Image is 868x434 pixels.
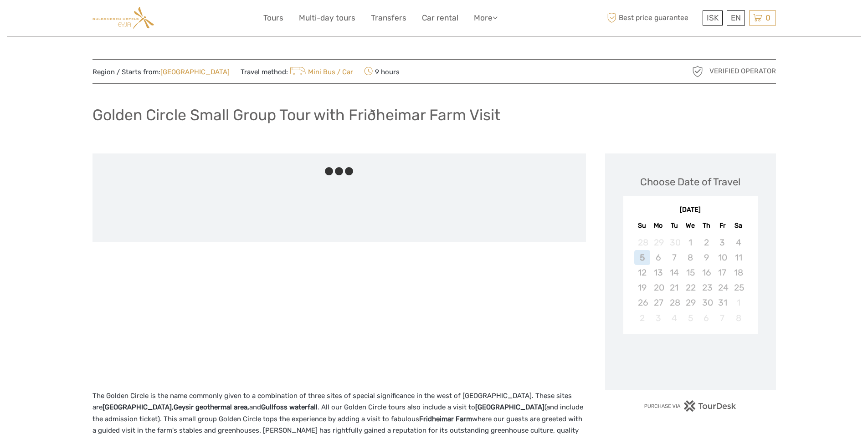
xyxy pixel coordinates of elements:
div: Not available Wednesday, October 1st, 2025 [682,235,698,250]
div: Th [699,220,714,232]
div: Not available Sunday, October 5th, 2025 [634,250,650,265]
div: month 2025-10 [626,235,755,326]
div: Not available Wednesday, October 15th, 2025 [682,265,698,280]
div: Not available Tuesday, October 21st, 2025 [666,280,682,295]
img: Guldsmeden Eyja [92,7,154,29]
div: Not available Wednesday, October 8th, 2025 [682,250,698,265]
div: Not available Monday, October 13th, 2025 [650,265,666,280]
strong: Gullfoss waterfall [261,403,318,411]
div: Tu [666,220,682,232]
div: Choose Date of Travel [640,175,740,189]
a: Car rental [422,11,458,25]
span: ISK [707,13,719,22]
div: Not available Thursday, October 9th, 2025 [699,250,714,265]
strong: [GEOGRAPHIC_DATA] [475,403,544,411]
span: Travel method: [241,65,354,78]
div: Not available Friday, October 10th, 2025 [714,250,730,265]
div: Not available Sunday, October 26th, 2025 [634,295,650,310]
a: More [474,11,498,25]
a: Multi-day tours [299,11,355,25]
div: Not available Monday, October 20th, 2025 [650,280,666,295]
div: Not available Monday, September 29th, 2025 [650,235,666,250]
div: Not available Thursday, October 16th, 2025 [699,265,714,280]
span: Verified Operator [709,66,776,76]
div: Mo [650,220,666,232]
div: Not available Friday, October 31st, 2025 [714,295,730,310]
div: Not available Sunday, October 19th, 2025 [634,280,650,295]
div: Not available Tuesday, October 28th, 2025 [666,295,682,310]
span: 9 hours [364,65,400,78]
strong: [GEOGRAPHIC_DATA] [103,403,172,411]
h1: Golden Circle Small Group Tour with Friðheimar Farm Visit [92,106,500,124]
div: Not available Tuesday, November 4th, 2025 [666,311,682,326]
span: Region / Starts from: [92,67,230,77]
div: Not available Wednesday, October 29th, 2025 [682,295,698,310]
div: Not available Wednesday, October 22nd, 2025 [682,280,698,295]
a: Mini Bus / Car [288,68,354,76]
div: Sa [730,220,746,232]
div: Not available Monday, November 3rd, 2025 [650,311,666,326]
div: Not available Thursday, November 6th, 2025 [699,311,714,326]
div: Not available Thursday, October 2nd, 2025 [699,235,714,250]
div: EN [727,10,745,26]
div: Not available Wednesday, November 5th, 2025 [682,311,698,326]
div: Not available Monday, October 6th, 2025 [650,250,666,265]
div: Not available Thursday, October 23rd, 2025 [699,280,714,295]
span: 0 [764,13,772,22]
div: [DATE] [623,205,758,215]
a: Tours [263,11,283,25]
div: Not available Saturday, October 4th, 2025 [730,235,746,250]
div: Not available Friday, October 3rd, 2025 [714,235,730,250]
div: Not available Sunday, November 2nd, 2025 [634,311,650,326]
div: Su [634,220,650,232]
strong: Fridheimar Farm [419,415,472,423]
div: Not available Tuesday, September 30th, 2025 [666,235,682,250]
div: Not available Tuesday, October 7th, 2025 [666,250,682,265]
div: Not available Saturday, October 11th, 2025 [730,250,746,265]
div: Not available Saturday, November 8th, 2025 [730,311,746,326]
div: Not available Sunday, September 28th, 2025 [634,235,650,250]
div: Fr [714,220,730,232]
div: Not available Sunday, October 12th, 2025 [634,265,650,280]
div: We [682,220,698,232]
div: Not available Friday, October 24th, 2025 [714,280,730,295]
div: Not available Saturday, November 1st, 2025 [730,295,746,310]
div: Not available Monday, October 27th, 2025 [650,295,666,310]
strong: Geysir geothermal area, [174,403,249,411]
div: Not available Friday, October 17th, 2025 [714,265,730,280]
img: PurchaseViaTourDesk.png [644,400,736,412]
span: Best price guarantee [605,10,700,26]
div: Not available Friday, November 7th, 2025 [714,311,730,326]
img: verified_operator_grey_128.png [690,64,705,79]
div: Not available Saturday, October 18th, 2025 [730,265,746,280]
a: [GEOGRAPHIC_DATA] [160,68,230,76]
div: Not available Tuesday, October 14th, 2025 [666,265,682,280]
div: Not available Saturday, October 25th, 2025 [730,280,746,295]
div: Not available Thursday, October 30th, 2025 [699,295,714,310]
div: Loading... [688,357,693,363]
a: Transfers [371,11,406,25]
